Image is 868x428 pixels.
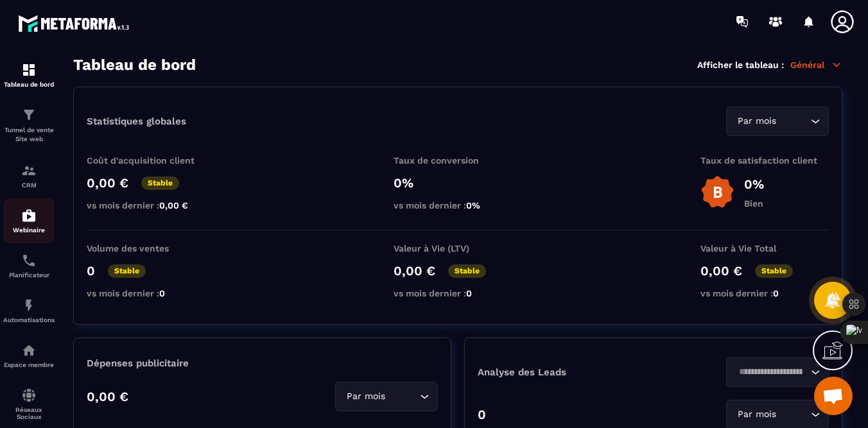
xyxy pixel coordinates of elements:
[73,56,196,74] h3: Tableau de bord
[343,389,388,404] span: Par mois
[697,60,784,70] p: Afficher le tableau :
[141,176,179,190] p: Stable
[87,155,215,166] p: Coût d'acquisition client
[21,62,37,78] img: formation
[394,243,522,253] p: Valeur à Vie (LTV)
[21,343,37,358] img: automations
[335,382,438,411] div: Search for option
[3,53,55,98] a: formationformationTableau de bord
[87,288,215,298] p: vs mois dernier :
[146,74,156,85] img: tab_keywords_by_traffic_grey.svg
[21,107,37,123] img: formation
[159,288,165,298] span: 0
[3,198,55,243] a: automationsautomationsWebinaire
[3,227,55,234] p: Webinaire
[466,288,472,298] span: 0
[87,116,186,127] p: Statistiques globales
[159,200,188,210] span: 0,00 €
[3,126,55,144] p: Tunnel de vente Site web
[3,243,55,288] a: schedulerschedulerPlanificateur
[726,357,829,387] div: Search for option
[87,389,128,404] p: 0,00 €
[744,198,764,209] p: Bien
[87,200,215,210] p: vs mois dernier :
[394,175,522,191] p: 0%
[87,263,95,278] p: 0
[108,264,146,278] p: Stable
[87,175,128,191] p: 0,00 €
[21,33,31,44] img: website_grey.svg
[3,153,55,198] a: formationformationCRM
[394,288,522,298] p: vs mois dernier :
[700,155,829,166] p: Taux de satisfaction client
[814,377,853,415] div: Ouvrir le chat
[744,176,764,192] p: 0%
[21,208,37,223] img: automations
[3,271,55,278] p: Planificateur
[18,12,134,35] img: logo
[478,407,486,422] p: 0
[21,163,37,178] img: formation
[779,114,808,128] input: Search for option
[394,263,435,278] p: 0,00 €
[734,114,779,128] span: Par mois
[3,333,55,378] a: automationsautomationsEspace membre
[734,407,779,422] span: Par mois
[87,243,215,253] p: Volume des ventes
[52,74,62,85] img: tab_domain_overview_orange.svg
[388,389,417,404] input: Search for option
[700,175,734,209] img: b-badge-o.b3b20ee6.svg
[21,21,31,31] img: logo_orange.svg
[33,33,145,44] div: Domaine: [DOMAIN_NAME]
[779,407,808,422] input: Search for option
[448,264,486,278] p: Stable
[700,243,829,253] p: Valeur à Vie Total
[478,366,654,378] p: Analyse des Leads
[66,76,99,84] div: Domaine
[21,298,37,313] img: automations
[3,182,55,189] p: CRM
[3,361,55,368] p: Espace membre
[3,98,55,153] a: formationformationTunnel de vente Site web
[700,263,742,278] p: 0,00 €
[3,288,55,333] a: automationsautomationsAutomatisations
[21,388,37,403] img: social-network
[466,200,480,210] span: 0%
[3,406,55,420] p: Réseaux Sociaux
[734,365,808,379] input: Search for option
[394,200,522,210] p: vs mois dernier :
[21,253,37,268] img: scheduler
[790,59,842,71] p: Général
[773,288,779,298] span: 0
[3,81,55,88] p: Tableau de bord
[755,264,793,278] p: Stable
[160,76,196,84] div: Mots-clés
[394,155,522,166] p: Taux de conversion
[87,357,438,369] p: Dépenses publicitaire
[36,21,63,31] div: v 4.0.25
[3,316,55,323] p: Automatisations
[726,107,829,136] div: Search for option
[700,288,829,298] p: vs mois dernier :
